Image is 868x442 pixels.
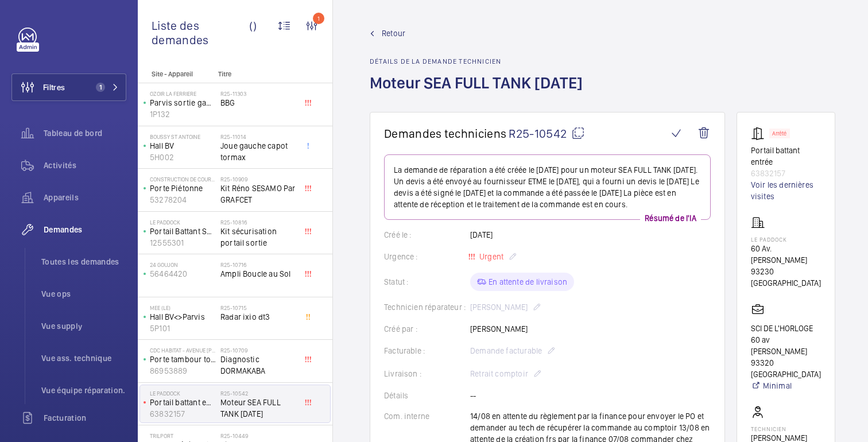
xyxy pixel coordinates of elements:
font: R25-10715 [220,304,247,311]
font: Moteur SEA FULL TANK [DATE] [220,398,281,418]
font: Kit sécurisation portail sortie [220,227,277,247]
font: R25-10816 [220,219,247,226]
font: Hall BV [150,141,174,150]
font: 86953889 [150,366,187,375]
font: 5P101 [150,324,170,333]
font: 53278204 [150,195,187,204]
font: MEE (LE) [150,304,170,311]
font: Minimal [763,381,792,390]
font: () [249,18,257,33]
font: Détails de la demande technicien [370,57,501,65]
font: Activités [44,161,76,170]
font: Voir les dernières visites [751,180,813,201]
font: BOUSSY ST ANTOINE [150,133,200,140]
font: Retour [382,29,405,38]
font: Kit Réno SESAMO Par GRAFCET [220,184,295,204]
font: Vue ass. technique [41,354,111,363]
font: 1 [99,83,102,91]
font: Vue équipe réparation. [41,386,126,395]
font: SCI DE L'HORLOGE 60 av [PERSON_NAME] 93320 [GEOGRAPHIC_DATA] [751,324,821,379]
font: Facturation [44,413,87,422]
font: CONSTRUCTION DE COURANTS [150,176,225,183]
font: 56464420 [150,269,187,278]
font: La demande de réparation a été créée le [DATE] pour un moteur SEA FULL TANK [DATE]. Un devis a ét... [394,165,699,209]
font: 93230 [GEOGRAPHIC_DATA] [751,267,821,288]
font: R25-10709 [220,347,247,354]
font: 24 GOUJON [150,261,178,268]
font: Toutes les demandes [41,257,119,266]
font: Portail Battant Sortie [150,227,224,236]
font: R25-11014 [220,133,246,140]
font: Porte Piétonne [150,184,203,193]
font: Diagnostic DORMAKABA [220,355,266,375]
font: 60 Av. [PERSON_NAME] [751,244,807,265]
font: Joue gauche capot tormax [220,141,288,162]
font: Portail battant entrée [150,398,224,407]
font: Demandes [44,225,83,234]
font: R25-10909 [220,176,247,183]
font: Appareils [44,193,79,202]
img: automatic_door.svg [751,126,769,140]
font: Parvis sortie gauche [150,98,224,107]
font: Hall BV<>Parvis [150,312,205,321]
font: Liste des demandes [152,18,209,47]
font: R25-10716 [220,261,246,268]
font: CDC Habitat - Avenue [PERSON_NAME] [150,347,248,354]
font: Titre [218,70,231,78]
font: BBG [220,98,235,107]
font: 5H002 [150,153,174,162]
font: Résumé de l'IA [645,214,696,223]
font: Arrêté [772,130,787,137]
font: Moteur SEA FULL TANK [DATE] [370,73,583,92]
font: Demandes techniciens [384,126,506,141]
font: Porte tambour tournant dormakaba [150,355,277,364]
font: 12555301 [150,238,184,247]
font: Vue supply [41,321,83,331]
button: Filtres1 [11,73,126,101]
font: R25-11303 [220,90,246,97]
font: TRILPORT [150,432,173,439]
font: OZOIR LA FERRIERE [150,90,196,97]
font: Le Paddock [751,236,787,243]
font: Le Paddock [150,219,180,226]
font: Ampli Boucle au Sol [220,269,290,278]
font: Radar ixio dt3 [220,312,270,321]
font: Portail battant entrée [751,146,800,166]
font: Le Paddock [150,390,180,397]
font: Site - Appareil [152,70,193,78]
font: Filtres [43,83,65,92]
font: R25-10542 [220,390,248,397]
a: Minimal [751,380,821,391]
font: 63832157 [751,169,785,178]
font: Technicien [751,425,786,432]
font: R25-10542 [509,126,567,141]
a: Voir les dernières visites [751,179,821,202]
font: 63832157 [150,409,185,418]
font: 1P132 [150,110,170,119]
font: Tableau de bord [44,129,102,138]
font: Vue ops [41,289,71,298]
font: R25-10449 [220,432,248,439]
